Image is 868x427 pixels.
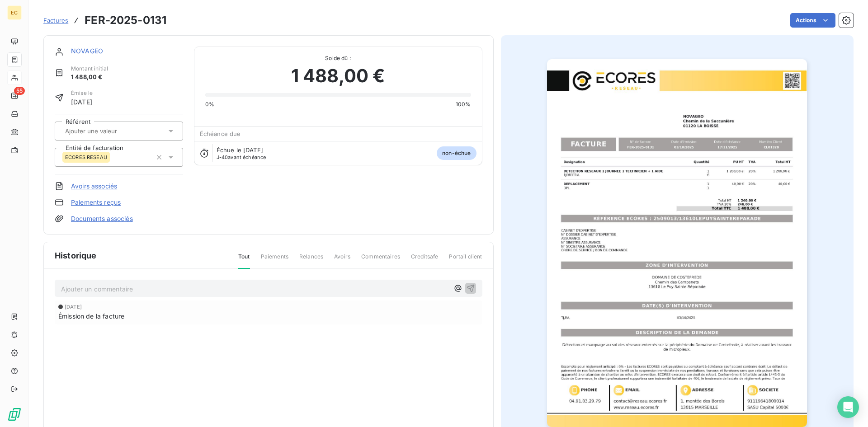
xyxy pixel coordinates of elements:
[205,54,471,62] span: Solde dû :
[7,407,22,422] img: Logo LeanPay
[291,62,385,89] span: 1 488,00 €
[238,253,250,269] span: Tout
[43,17,68,24] span: Factures
[205,100,214,108] span: 0%
[837,396,859,418] div: Open Intercom Messenger
[14,87,25,95] span: 55
[217,155,266,160] span: avant échéance
[64,127,155,135] input: Ajouter une valeur
[71,65,108,73] span: Montant initial
[55,249,97,262] span: Historique
[217,154,228,160] span: J-40
[7,5,22,20] div: EC
[58,311,124,321] span: Émission de la facture
[71,182,117,191] a: Avoirs associés
[334,253,350,268] span: Avoirs
[361,253,400,268] span: Commentaires
[547,59,807,427] img: invoice_thumbnail
[71,198,121,207] a: Paiements reçus
[71,89,93,97] span: Émise le
[790,13,835,28] button: Actions
[411,253,439,268] span: Creditsafe
[85,12,166,28] h3: FER-2025-0131
[65,304,82,310] span: [DATE]
[217,146,263,154] span: Échue le [DATE]
[456,100,471,108] span: 100%
[71,73,108,82] span: 1 488,00 €
[299,253,323,268] span: Relances
[71,214,133,223] a: Documents associés
[200,130,241,137] span: Échéance due
[261,253,288,268] span: Paiements
[65,155,107,160] span: ECORES RESEAU
[71,47,103,55] a: NOVAGEO
[437,146,476,160] span: non-échue
[43,16,68,25] a: Factures
[71,97,93,107] span: [DATE]
[449,253,482,268] span: Portail client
